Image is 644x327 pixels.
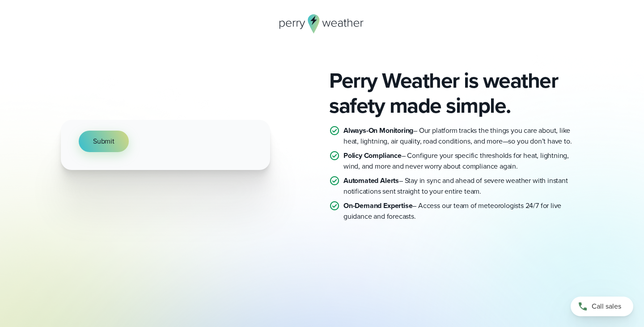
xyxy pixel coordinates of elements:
p: – Configure your specific thresholds for heat, lightning, wind, and more and never worry about co... [343,150,583,172]
strong: Always-On Monitoring [343,125,413,136]
p: – Our platform tracks the things you care about, like heat, lightning, air quality, road conditio... [343,125,583,147]
p: – Access our team of meteorologists 24/7 for live guidance and forecasts. [343,200,583,222]
h2: Perry Weather is weather safety made simple. [329,68,583,118]
a: Call sales [571,297,633,316]
strong: On-Demand Expertise [343,200,412,211]
strong: Policy Compliance [343,150,402,161]
p: – Stay in sync and ahead of severe weather with instant notifications sent straight to your entir... [343,175,583,197]
strong: Automated Alerts [343,175,399,186]
button: Submit [79,131,129,152]
span: Call sales [592,301,621,312]
span: Submit [93,136,114,147]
